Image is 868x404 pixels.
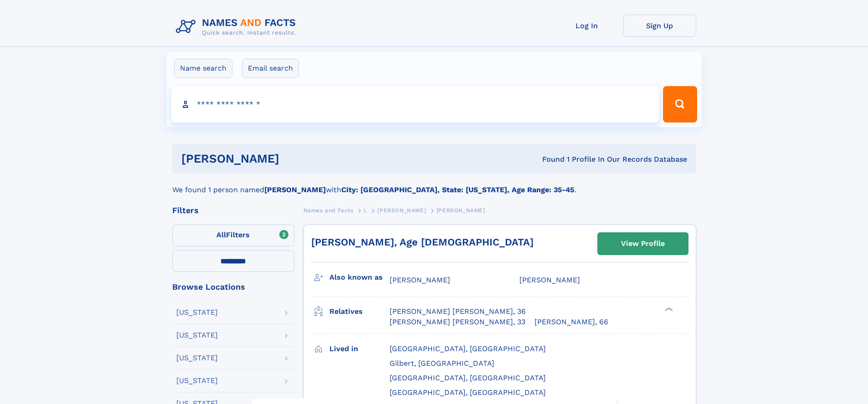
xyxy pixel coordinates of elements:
a: View Profile [598,233,688,255]
div: ❯ [663,307,673,312]
h3: Relatives [329,304,390,319]
span: [PERSON_NAME] [437,207,485,214]
h3: Also known as [329,270,390,285]
div: [US_STATE] [176,377,218,384]
a: [PERSON_NAME], Age [DEMOGRAPHIC_DATA] [311,236,534,248]
span: All [216,230,226,239]
span: [GEOGRAPHIC_DATA], [GEOGRAPHIC_DATA] [390,344,546,353]
div: Filters [172,206,294,215]
a: Names and Facts [303,205,354,216]
span: [GEOGRAPHIC_DATA], [GEOGRAPHIC_DATA] [390,388,546,397]
div: Found 1 Profile In Our Records Database [411,154,687,164]
a: Sign Up [623,15,696,37]
a: L [364,205,367,216]
div: View Profile [621,233,665,254]
label: Email search [242,59,299,78]
span: [GEOGRAPHIC_DATA], [GEOGRAPHIC_DATA] [390,373,546,382]
div: We found 1 person named with . [172,174,696,195]
span: [PERSON_NAME] [390,276,450,284]
div: [US_STATE] [176,332,218,339]
label: Name search [174,59,232,78]
h3: Lived in [329,341,390,357]
span: L [364,207,367,214]
img: Logo Names and Facts [172,15,303,39]
div: Browse Locations [172,283,294,291]
input: search input [171,86,659,123]
h1: [PERSON_NAME] [181,153,411,164]
a: Log In [550,15,623,37]
span: [PERSON_NAME] [519,276,580,284]
div: [US_STATE] [176,309,218,316]
a: [PERSON_NAME] [377,205,426,216]
span: [PERSON_NAME] [377,207,426,214]
b: City: [GEOGRAPHIC_DATA], State: [US_STATE], Age Range: 35-45 [341,185,574,194]
span: Gilbert, [GEOGRAPHIC_DATA] [390,359,494,368]
b: [PERSON_NAME] [264,185,326,194]
a: [PERSON_NAME] [PERSON_NAME], 33 [390,317,525,327]
button: Search Button [663,86,697,123]
a: [PERSON_NAME], 66 [534,317,608,327]
a: [PERSON_NAME] [PERSON_NAME], 36 [390,307,526,317]
div: [US_STATE] [176,354,218,362]
label: Filters [172,225,294,246]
